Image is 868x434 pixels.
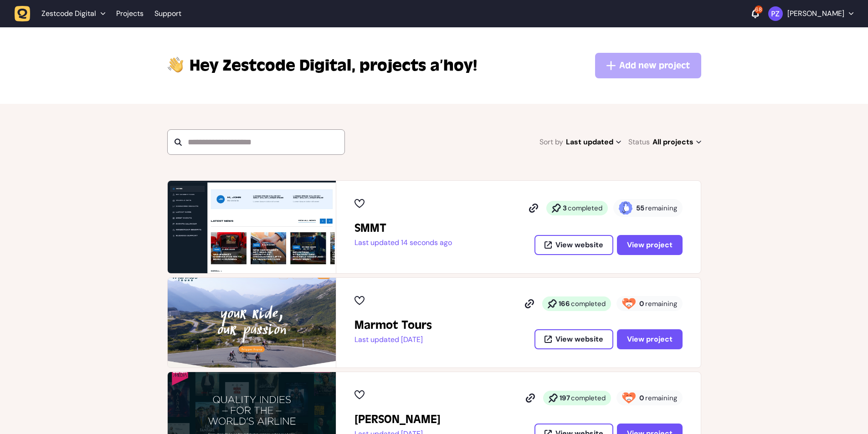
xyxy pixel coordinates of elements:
[563,204,567,213] strong: 3
[639,299,644,308] strong: 0
[645,393,677,403] span: remaining
[354,318,432,332] h2: Marmot Tours
[116,5,144,22] a: Projects
[645,299,677,308] span: remaining
[627,241,673,249] span: View project
[571,393,606,403] span: completed
[168,181,336,273] img: SMMT
[636,204,644,213] strong: 55
[354,221,452,235] h2: SMMT
[787,9,844,18] p: [PERSON_NAME]
[154,9,181,18] a: Support
[534,329,613,349] button: View website
[617,235,683,255] button: View project
[559,299,570,308] strong: 166
[534,235,613,255] button: View website
[190,55,477,77] p: projects a’hoy!
[627,336,673,343] span: View project
[768,6,853,21] button: [PERSON_NAME]
[354,335,432,344] p: Last updated [DATE]
[566,136,621,148] span: Last updated
[595,53,701,78] button: Add new project
[15,5,111,22] button: Zestcode Digital
[354,238,452,247] p: Last updated 14 seconds ago
[568,204,602,213] span: completed
[639,393,644,403] strong: 0
[354,412,441,427] h2: Penny Black
[617,329,683,349] button: View project
[755,5,763,14] div: 68
[645,204,677,213] span: remaining
[539,136,563,148] span: Sort by
[619,59,690,72] span: Add new project
[652,136,701,148] span: All projects
[168,278,336,368] img: Marmot Tours
[571,299,606,308] span: completed
[555,336,603,343] span: View website
[555,241,603,249] span: View website
[190,55,356,77] span: Zestcode Digital
[768,6,783,21] img: Paris Zisis
[560,393,570,403] strong: 197
[628,136,650,148] span: Status
[167,55,184,73] img: hi-hand
[41,9,96,18] span: Zestcode Digital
